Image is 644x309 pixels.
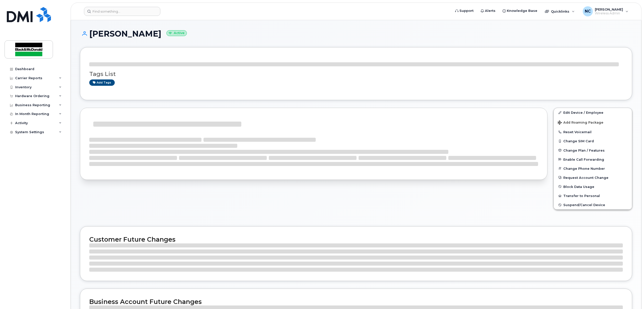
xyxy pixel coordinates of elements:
h1: [PERSON_NAME] [80,29,632,38]
h3: Tags List [89,71,623,77]
button: Add Roaming Package [554,117,632,127]
button: Block Data Usage [554,182,632,191]
a: Edit Device / Employee [554,108,632,117]
button: Enable Call Forwarding [554,155,632,164]
h2: Customer Future Changes [89,236,623,243]
button: Transfer to Personal [554,191,632,200]
a: Add tags [89,79,115,86]
h2: Business Account Future Changes [89,298,623,305]
span: Add Roaming Package [558,121,603,125]
button: Change Phone Number [554,164,632,173]
button: Request Account Change [554,173,632,182]
button: Change Plan / Features [554,146,632,155]
button: Change SIM Card [554,136,632,146]
button: Suspend/Cancel Device [554,200,632,209]
button: Reset Voicemail [554,127,632,136]
span: Change Plan / Features [563,148,605,152]
span: Enable Call Forwarding [563,157,604,161]
span: Suspend/Cancel Device [563,203,605,207]
small: Active [166,30,187,36]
